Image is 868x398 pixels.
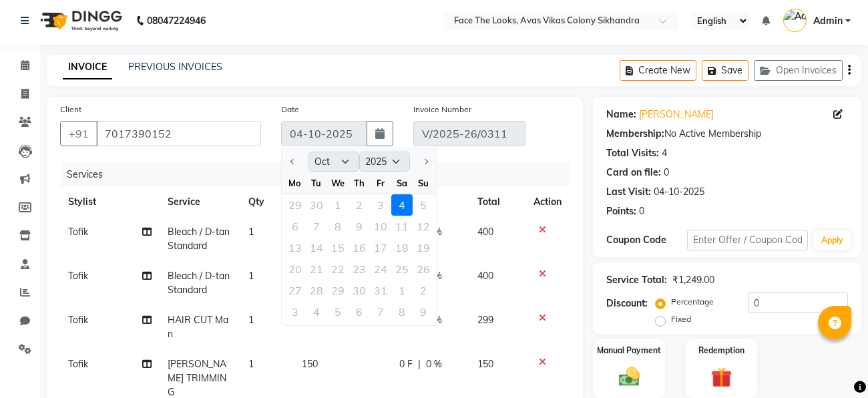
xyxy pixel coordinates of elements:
[248,314,254,326] span: 1
[168,226,230,252] span: Bleach / D-tan Standard
[359,152,410,172] select: Select year
[60,187,160,217] th: Stylist
[399,357,413,371] span: 0 F
[813,230,851,250] button: Apply
[783,9,807,32] img: Admin
[597,345,661,357] label: Manual Payment
[413,104,471,116] label: Invoice Number
[284,172,306,194] div: Mo
[664,166,669,180] div: 0
[34,2,126,39] img: logo
[302,358,318,370] span: 150
[391,172,413,194] div: Sa
[327,172,349,194] div: We
[754,60,843,81] button: Open Invoices
[477,358,493,370] span: 150
[662,146,667,160] div: 4
[426,357,442,371] span: 0 %
[606,166,661,180] div: Card on file:
[469,187,525,217] th: Total
[160,187,240,217] th: Service
[248,270,254,282] span: 1
[606,185,651,199] div: Last Visit:
[606,204,636,218] div: Points:
[702,60,748,81] button: Save
[60,104,81,116] label: Client
[349,172,370,194] div: Th
[477,314,493,326] span: 299
[248,358,254,370] span: 1
[418,357,421,371] span: |
[128,61,222,73] a: PREVIOUS INVOICES
[687,230,808,250] input: Enter Offer / Coupon Code
[704,365,738,391] img: _gift.svg
[654,185,704,199] div: 04-10-2025
[413,172,434,194] div: Su
[281,104,299,116] label: Date
[525,187,570,217] th: Action
[248,226,254,238] span: 1
[620,60,696,81] button: Create New
[168,358,226,398] span: [PERSON_NAME] TRIMMING
[63,55,112,79] a: INVOICE
[477,226,493,238] span: 400
[672,273,714,287] div: ₹1,249.00
[96,121,261,146] input: Search by Name/Mobile/Email/Code
[606,146,659,160] div: Total Visits:
[68,358,88,370] span: Tofik
[606,273,667,287] div: Service Total:
[168,314,228,340] span: HAIR CUT Man
[698,345,744,357] label: Redemption
[68,314,88,326] span: Tofik
[639,108,714,122] a: [PERSON_NAME]
[606,127,848,141] div: No Active Membership
[671,296,714,308] label: Percentage
[612,365,646,389] img: _cash.svg
[168,270,230,296] span: Bleach / D-tan Standard
[606,127,664,141] div: Membership:
[61,162,580,187] div: Services
[68,226,88,238] span: Tofik
[477,270,493,282] span: 400
[606,108,636,122] div: Name:
[639,204,644,218] div: 0
[240,187,294,217] th: Qty
[60,121,97,146] button: +91
[370,172,391,194] div: Fr
[606,233,687,247] div: Coupon Code
[671,313,691,325] label: Fixed
[606,296,648,311] div: Discount:
[147,2,206,39] b: 08047224946
[306,172,327,194] div: Tu
[68,270,88,282] span: Tofik
[308,152,359,172] select: Select month
[813,14,843,28] span: Admin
